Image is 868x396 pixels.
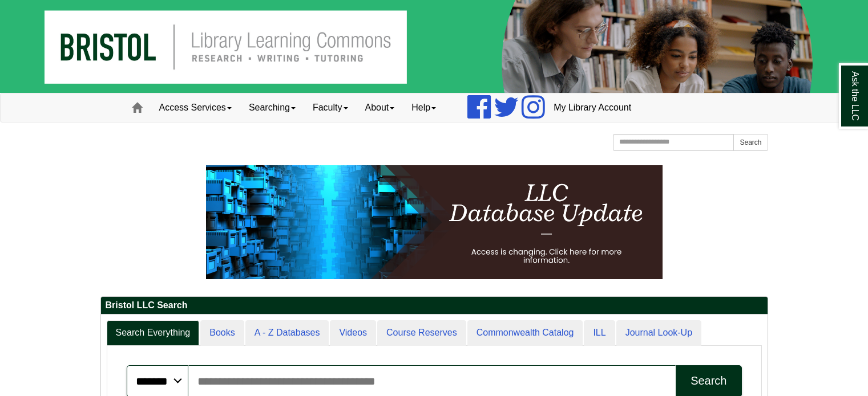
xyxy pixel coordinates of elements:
[107,320,200,346] a: Search Everything
[545,93,640,122] a: My Library Account
[200,320,244,346] a: Books
[403,93,445,122] a: Help
[206,165,663,279] img: HTML tutorial
[101,297,768,315] h2: Bristol LLC Search
[733,134,768,151] button: Search
[245,320,329,346] a: A - Z Databases
[616,320,701,346] a: Journal Look-Up
[304,93,357,122] a: Faculty
[357,93,403,122] a: About
[240,93,304,122] a: Searching
[584,320,615,346] a: ILL
[377,320,466,346] a: Course Reserves
[691,374,726,387] div: Search
[330,320,376,346] a: Videos
[467,320,583,346] a: Commonwealth Catalog
[151,93,240,122] a: Access Services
